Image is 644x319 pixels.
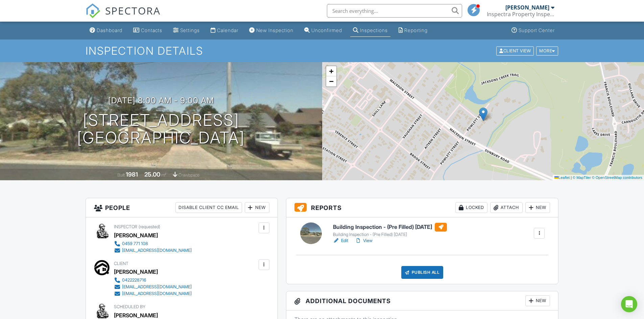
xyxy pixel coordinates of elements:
[525,295,550,306] div: New
[122,291,192,296] div: [EMAIL_ADDRESS][DOMAIN_NAME]
[455,202,487,213] div: Locked
[302,24,345,37] a: Unconfirmed
[355,237,373,244] a: View
[139,224,160,229] span: (requested)
[621,296,637,312] div: Open Intercom Messenger
[141,27,162,33] div: Contacts
[333,223,447,238] a: Building Inspection - (Pre Filled) [DATE] Building Inspection - (Pre Filled) [DATE]
[509,24,557,37] a: Support Center
[479,107,487,121] img: Marker
[246,24,296,37] a: New Inspection
[329,77,333,85] span: −
[245,202,269,213] div: New
[180,27,200,33] div: Settings
[114,267,158,277] div: [PERSON_NAME]
[114,230,158,240] div: [PERSON_NAME]
[114,247,192,254] a: [EMAIL_ADDRESS][DOMAIN_NAME]
[86,3,100,18] img: The Best Home Inspection Software - Spectora
[360,27,388,33] div: Inspections
[122,277,146,283] div: 0422228716
[525,202,550,213] div: New
[114,240,192,247] a: 0459 771 108
[329,67,333,75] span: +
[161,172,166,178] span: m²
[108,96,214,105] h3: [DATE] 8:00 am - 9:00 am
[396,24,430,37] a: Reporting
[311,27,342,33] div: Unconfirmed
[404,27,428,33] div: Reporting
[122,284,192,290] div: [EMAIL_ADDRESS][DOMAIN_NAME]
[286,198,558,217] h3: Reports
[130,24,165,37] a: Contacts
[114,304,145,309] span: Scheduled By
[86,9,161,23] a: SPECTORA
[114,290,192,297] a: [EMAIL_ADDRESS][DOMAIN_NAME]
[178,172,199,178] span: crawlspace
[114,277,192,284] a: 0422228716
[519,27,555,33] div: Support Center
[536,46,558,55] div: More
[326,66,336,76] a: Zoom in
[175,202,242,213] div: Disable Client CC Email
[117,172,125,178] span: Built
[333,223,447,232] h6: Building Inspection - (Pre Filled) [DATE]
[122,248,192,253] div: [EMAIL_ADDRESS][DOMAIN_NAME]
[105,3,161,18] span: SPECTORA
[126,171,138,178] div: 1981
[573,176,591,180] a: © MapTiler
[401,266,444,279] div: Publish All
[333,232,447,237] div: Building Inspection - (Pre Filled) [DATE]
[327,4,462,18] input: Search everything...
[114,261,128,266] span: Client
[122,241,148,246] div: 0459 771 108
[87,24,125,37] a: Dashboard
[86,198,278,217] h3: People
[114,224,137,229] span: Inspector
[571,176,572,180] span: |
[350,24,390,37] a: Inspections
[592,176,642,180] a: © OpenStreetMap contributors
[144,171,160,178] div: 25.00
[170,24,202,37] a: Settings
[490,202,523,213] div: Attach
[77,111,245,147] h1: [STREET_ADDRESS] [GEOGRAPHIC_DATA]
[496,48,535,53] a: Client View
[496,46,534,55] div: Client View
[86,45,559,57] h1: Inspection Details
[487,11,554,18] div: Inspectra Property Inspections
[256,27,293,33] div: New Inspection
[286,291,558,311] h3: Additional Documents
[217,27,238,33] div: Calendar
[208,24,241,37] a: Calendar
[326,76,336,86] a: Zoom out
[505,4,549,11] div: [PERSON_NAME]
[97,27,122,33] div: Dashboard
[554,176,570,180] a: Leaflet
[333,237,348,244] a: Edit
[114,284,192,290] a: [EMAIL_ADDRESS][DOMAIN_NAME]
